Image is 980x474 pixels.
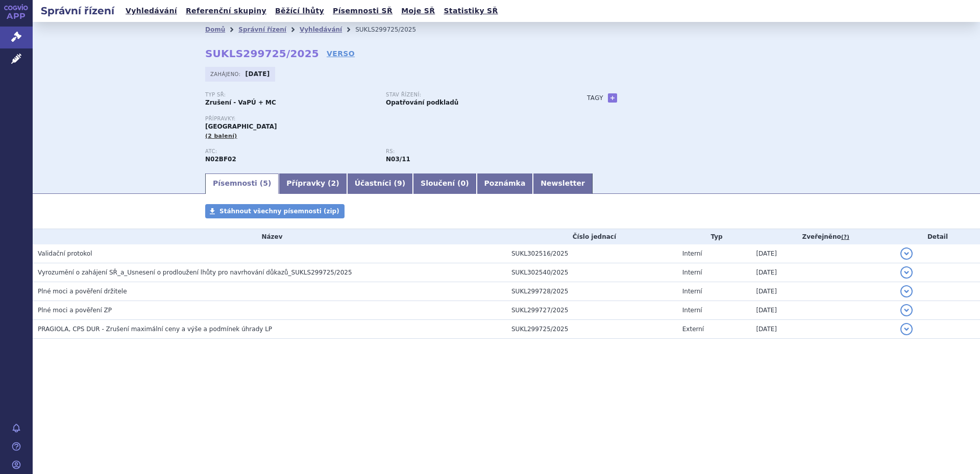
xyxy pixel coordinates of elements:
[587,92,603,104] h3: Tagy
[205,156,236,163] strong: PREGABALIN
[33,4,122,18] h2: Správní řízení
[330,4,396,18] a: Písemnosti SŘ
[900,247,913,260] button: detail
[205,47,319,60] strong: SUKLS299725/2025
[506,229,677,244] th: Číslo jednací
[506,263,677,282] td: SUKL302540/2025
[386,148,556,155] p: RS:
[682,307,702,314] span: Interní
[682,288,702,295] span: Interní
[205,99,276,106] strong: Zrušení - VaPÚ + MC
[751,244,895,263] td: [DATE]
[183,4,269,18] a: Referenční skupiny
[398,4,438,18] a: Moje SŘ
[682,326,704,333] span: Externí
[210,70,242,78] span: Zahájeno:
[272,4,327,18] a: Běžící lhůty
[682,250,702,257] span: Interní
[477,173,533,194] a: Poznámka
[677,229,751,244] th: Typ
[440,4,501,18] a: Statistiky SŘ
[355,22,429,37] li: SUKLS299725/2025
[205,204,345,218] a: Stáhnout všechny písemnosti (zip)
[386,156,410,163] strong: pregabalin
[460,179,465,187] span: 0
[397,179,402,187] span: 9
[331,179,336,187] span: 2
[38,269,352,276] span: Vyrozumění o zahájení SŘ_a_Usnesení o prodloužení lhůty pro navrhování důkazů_SUKLS299725/2025
[205,148,376,155] p: ATC:
[205,123,277,130] span: [GEOGRAPHIC_DATA]
[413,173,476,194] a: Sloučení (0)
[751,301,895,320] td: [DATE]
[38,250,92,257] span: Validační protokol
[263,179,268,187] span: 5
[506,282,677,301] td: SUKL299728/2025
[205,26,225,33] a: Domů
[238,26,286,33] a: Správní řízení
[900,285,913,297] button: detail
[386,92,556,98] p: Stav řízení:
[900,266,913,279] button: detail
[205,92,376,98] p: Typ SŘ:
[386,99,458,106] strong: Opatřování podkladů
[841,234,849,241] abbr: (?)
[205,133,237,139] span: (2 balení)
[205,173,279,194] a: Písemnosti (5)
[205,116,567,122] p: Přípravky:
[38,307,112,314] span: Plné moci a pověření ZP
[751,263,895,282] td: [DATE]
[533,173,593,194] a: Newsletter
[900,323,913,335] button: detail
[33,229,506,244] th: Název
[219,208,339,215] span: Stáhnout všechny písemnosti (zip)
[300,26,342,33] a: Vyhledávání
[506,301,677,320] td: SUKL299727/2025
[751,282,895,301] td: [DATE]
[38,326,272,333] span: PRAGIOLA, CPS DUR - Zrušení maximální ceny a výše a podmínek úhrady LP
[347,173,413,194] a: Účastníci (9)
[895,229,980,244] th: Detail
[38,288,127,295] span: Plné moci a pověření držitele
[751,229,895,244] th: Zveřejněno
[327,48,355,59] a: VERSO
[900,304,913,316] button: detail
[751,320,895,339] td: [DATE]
[506,320,677,339] td: SUKL299725/2025
[506,244,677,263] td: SUKL302516/2025
[246,70,270,78] strong: [DATE]
[608,93,617,103] a: +
[122,4,180,18] a: Vyhledávání
[279,173,347,194] a: Přípravky (2)
[682,269,702,276] span: Interní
